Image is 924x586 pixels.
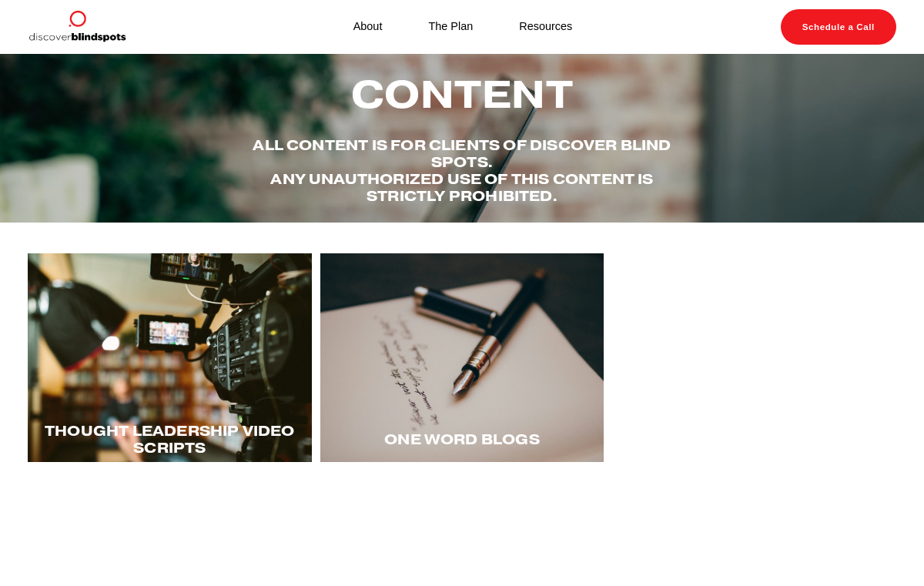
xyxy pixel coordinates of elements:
a: Schedule a Call [781,9,896,45]
h4: All content is for Clients of Discover Blind spots. Any unauthorized use of this content is stric... [247,136,678,205]
img: Discover Blind Spots [28,9,126,45]
h2: Content [247,74,678,116]
span: One word blogs [384,430,540,448]
span: Voice Overs [698,430,811,448]
a: Resources [519,17,572,37]
span: Thought LEadership Video Scripts [45,421,298,457]
a: The Plan [428,17,473,37]
a: About [353,17,383,37]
